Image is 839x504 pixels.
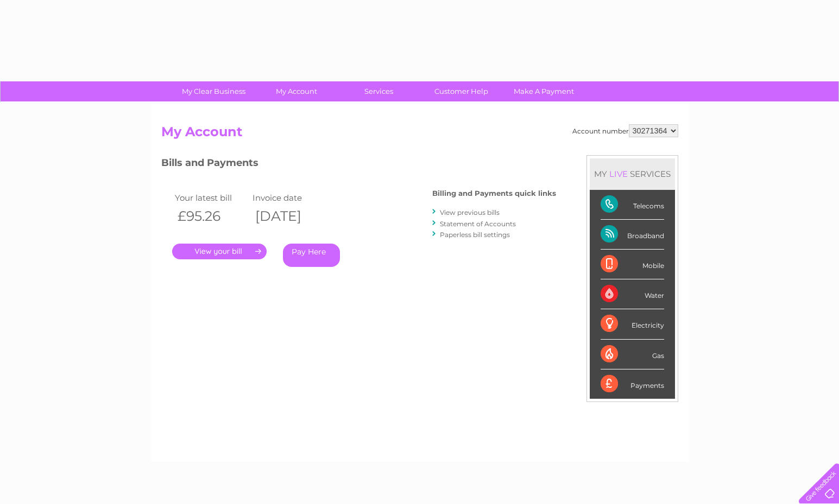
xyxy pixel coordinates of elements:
h3: Bills and Payments [161,155,556,174]
h4: Billing and Payments quick links [432,189,556,197]
a: Pay Here [283,244,340,267]
div: LIVE [607,169,630,179]
td: Your latest bill [172,190,250,205]
div: Account number [572,124,678,137]
td: Invoice date [250,190,328,205]
th: £95.26 [172,205,250,227]
div: Water [601,279,664,309]
a: Services [334,81,424,101]
a: My Account [251,81,341,101]
div: MY SERVICES [590,158,675,189]
h2: My Account [161,124,678,145]
a: My Clear Business [169,81,258,101]
a: . [172,244,267,259]
div: Mobile [601,250,664,279]
div: Telecoms [601,190,664,220]
a: Make A Payment [499,81,589,101]
a: Statement of Accounts [440,220,516,228]
div: Electricity [601,309,664,339]
th: [DATE] [250,205,328,227]
div: Gas [601,340,664,369]
a: View previous bills [440,208,500,216]
a: Customer Help [417,81,506,101]
div: Payments [601,369,664,399]
div: Broadband [601,220,664,250]
a: Paperless bill settings [440,231,510,239]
